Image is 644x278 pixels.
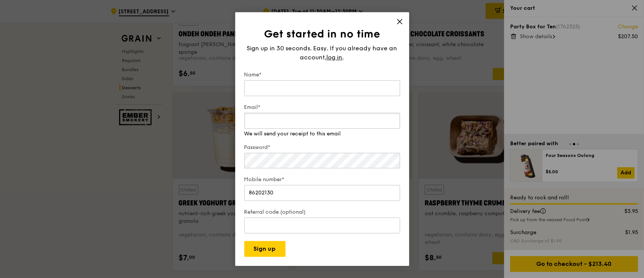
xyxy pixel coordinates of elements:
label: Mobile number* [244,176,400,183]
span: log in [327,53,343,62]
label: Email* [244,104,400,111]
div: We will send your receipt to this email [244,130,400,138]
button: Sign up [244,241,286,257]
label: Referral code (optional) [244,208,400,216]
h1: Get started in no time [244,27,400,41]
label: Name* [244,71,400,79]
span: Sign up in 30 seconds. Easy. If you already have an account, [247,45,397,61]
label: Password* [244,144,400,151]
span: . [343,54,344,61]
